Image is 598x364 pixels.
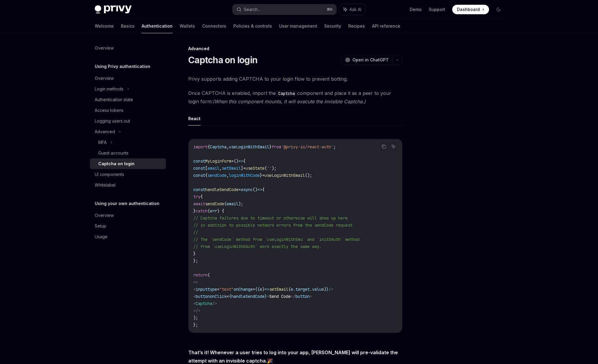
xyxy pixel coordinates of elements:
[326,287,329,292] span: }
[193,308,200,313] span: </>
[348,19,365,33] a: Recipes
[208,173,227,178] span: sendCode
[255,287,257,292] span: {
[202,19,226,33] a: Connectors
[180,19,195,33] a: Wallets
[188,55,257,65] h1: Captcha on login
[291,294,295,299] span: </
[265,173,305,178] span: useLoginWithEmail
[90,94,166,105] a: Authentication state
[90,180,166,190] a: Whitelabel
[208,166,219,171] span: email
[234,158,238,164] span: ()
[213,98,366,104] em: (When this component mounts, it will execute the invisible Captcha.)
[372,19,400,33] a: API reference
[193,230,198,235] span: //
[98,160,135,167] div: Captcha on login
[227,173,229,178] span: ,
[193,201,205,206] span: await
[269,287,288,292] span: setEmail
[238,201,243,206] span: );
[238,187,241,192] span: =
[193,194,200,199] span: try
[193,187,205,192] span: const
[196,287,208,292] span: input
[333,144,336,150] span: ;
[90,169,166,180] a: UI components
[390,143,397,150] button: Ask AI
[205,158,231,164] span: MyLoginForm
[229,294,231,299] span: {
[269,144,272,150] span: }
[193,158,205,164] span: const
[188,349,398,364] strong: That’s it! Whenever a user tries to log into your app, [PERSON_NAME] will pre-validate the attemp...
[276,90,297,97] code: Captcha
[193,315,198,320] span: );
[95,117,130,125] div: Logging users out
[90,231,166,242] a: Usage
[90,158,166,169] a: Captcha on login
[238,158,243,164] span: =>
[95,171,124,178] div: UI components
[231,158,234,164] span: =
[295,287,310,292] span: target
[288,287,291,292] span: (
[193,279,198,285] span: <>
[243,166,246,171] span: =
[410,7,422,12] a: Demo
[95,182,116,189] div: Whitelabel
[339,4,366,15] button: Ask AI
[193,244,322,249] span: // from `useLoginWithOAuth` work exactly the same way.
[95,44,114,52] div: Overview
[352,57,389,63] span: Open in ChatGPT
[262,187,265,192] span: {
[193,208,196,214] span: }
[193,166,205,171] span: const
[95,63,150,70] h5: Using Privy authentication
[253,287,255,292] span: =
[193,294,196,299] span: <
[260,173,262,178] span: }
[305,173,312,178] span: ();
[95,5,132,14] img: dark logo
[90,210,166,221] a: Overview
[196,208,208,214] span: catch
[281,144,333,150] span: '@privy-io/react-auth'
[90,221,166,231] a: Setup
[188,112,200,125] button: React
[98,150,129,157] div: Guest accounts
[90,116,166,126] a: Logging users out
[494,5,503,14] button: Toggle dark mode
[349,7,361,12] span: Ask AI
[205,173,208,178] span: {
[262,173,265,178] span: =
[95,212,114,219] div: Overview
[193,258,198,263] span: };
[95,75,114,82] div: Overview
[312,287,324,292] span: value
[224,201,227,206] span: (
[95,85,124,93] div: Login methods
[205,166,208,171] span: [
[193,251,196,256] span: }
[98,139,107,146] div: MFA
[229,173,260,178] span: loginWithCode
[265,294,267,299] span: }
[265,287,269,292] span: =>
[257,287,260,292] span: (
[210,144,227,150] span: Captcha
[262,287,265,292] span: )
[267,166,272,171] span: ''
[121,19,135,33] a: Basics
[291,287,293,292] span: e
[272,144,281,150] span: from
[193,322,198,328] span: };
[310,294,312,299] span: >
[193,222,352,228] span: // in addition to possible network errors from the sendCode request
[193,287,196,292] span: <
[295,294,310,299] span: button
[265,166,267,171] span: (
[188,89,402,106] span: Once CAPTCHA is enabled, import the component and place it as a peer to your login form:
[227,201,238,206] span: email
[279,19,317,33] a: User management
